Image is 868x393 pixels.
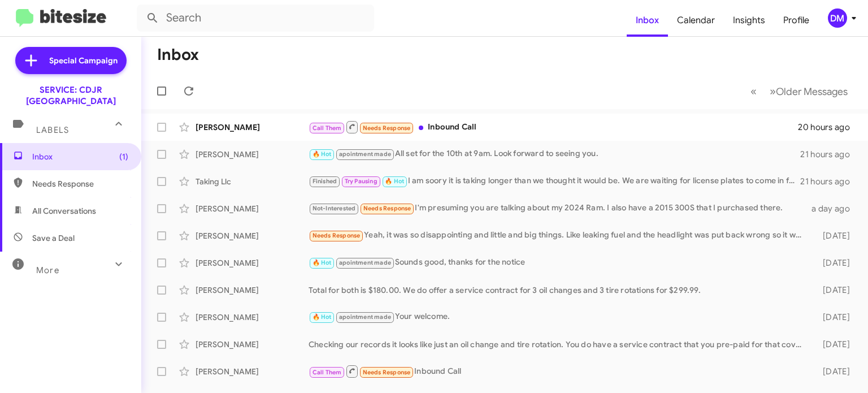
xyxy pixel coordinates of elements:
[196,339,309,350] div: [PERSON_NAME]
[196,284,309,296] div: [PERSON_NAME]
[32,151,128,162] span: Inbox
[809,366,859,377] div: [DATE]
[385,178,404,185] span: 🔥 Hot
[363,205,411,212] span: Needs Response
[32,232,75,244] span: Save a Deal
[309,120,798,134] div: Inbound Call
[309,284,809,296] div: Total for both is $180.00. We do offer a service contract for 3 oil changes and 3 tire rotations ...
[196,122,309,133] div: [PERSON_NAME]
[196,366,309,377] div: [PERSON_NAME]
[744,80,854,103] nav: Page navigation example
[309,148,800,161] div: All set for the 10th at 9am. Look forward to seeing you.
[627,4,668,37] a: Inbox
[196,149,309,160] div: [PERSON_NAME]
[196,176,309,187] div: Taking Llc
[774,4,818,37] a: Profile
[309,202,809,215] div: I'm presuming you are talking about my 2024 Ram. I also have a 2015 300S that I purchased there.
[313,232,361,239] span: Needs Response
[800,176,859,187] div: 21 hours ago
[313,369,342,376] span: Call Them
[809,284,859,296] div: [DATE]
[32,178,128,189] span: Needs Response
[313,124,342,132] span: Call Them
[313,178,337,185] span: Finished
[668,4,724,37] a: Calendar
[119,151,128,162] span: (1)
[818,8,856,28] button: DM
[345,178,377,185] span: Try Pausing
[809,339,859,350] div: [DATE]
[313,259,332,266] span: 🔥 Hot
[32,205,96,217] span: All Conversations
[363,369,411,376] span: Needs Response
[137,5,374,32] input: Search
[809,230,859,241] div: [DATE]
[157,46,199,64] h1: Inbox
[798,122,859,133] div: 20 hours ago
[15,47,127,74] a: Special Campaign
[309,310,809,323] div: Your welcome.
[750,84,757,98] span: «
[339,150,391,158] span: apointment made
[363,124,411,132] span: Needs Response
[809,257,859,269] div: [DATE]
[339,313,391,321] span: apointment made
[196,230,309,241] div: [PERSON_NAME]
[196,257,309,269] div: [PERSON_NAME]
[744,80,763,103] button: Previous
[313,313,332,321] span: 🔥 Hot
[309,364,809,378] div: Inbound Call
[776,85,848,98] span: Older Messages
[724,4,774,37] a: Insights
[313,205,356,212] span: Not-Interested
[809,203,859,214] div: a day ago
[828,8,847,28] div: DM
[313,150,332,158] span: 🔥 Hot
[309,339,809,350] div: Checking our records it looks like just an oil change and tire rotation. You do have a service co...
[309,229,809,242] div: Yeah, it was so disappointing and little and big things. Like leaking fuel and the headlight was ...
[196,203,309,214] div: [PERSON_NAME]
[196,312,309,323] div: [PERSON_NAME]
[36,125,69,135] span: Labels
[770,84,776,98] span: »
[49,55,118,66] span: Special Campaign
[763,80,854,103] button: Next
[339,259,391,266] span: apointment made
[309,256,809,269] div: Sounds good, thanks for the notice
[800,149,859,160] div: 21 hours ago
[36,265,59,275] span: More
[309,175,800,188] div: I am soory it is taking longer than we thought it would be. We are waiting for license plates to ...
[809,312,859,323] div: [DATE]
